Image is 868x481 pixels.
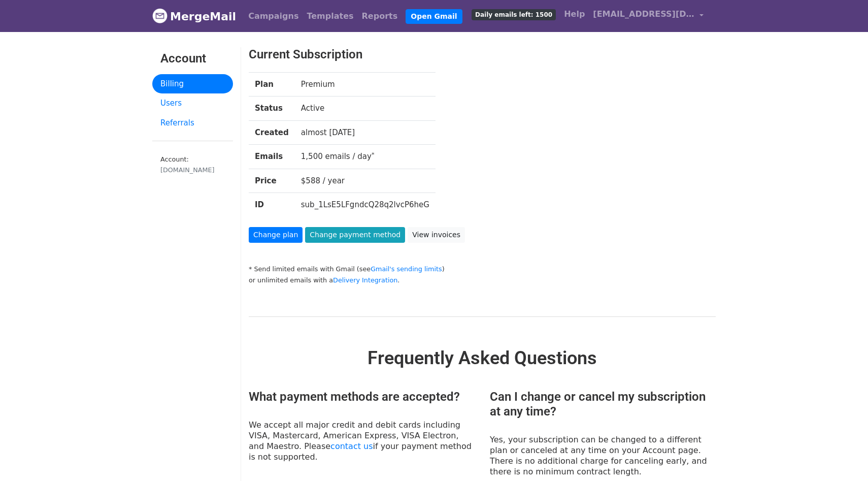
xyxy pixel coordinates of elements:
a: Change payment method [305,227,405,243]
img: MergeMail logo [152,8,168,23]
td: $588 / year [295,169,436,193]
a: Campaigns [244,6,303,26]
a: contact us [330,441,373,451]
a: Gmail's sending limits [371,265,442,273]
a: Referrals [152,113,233,133]
td: almost [DATE] [295,120,436,145]
a: Reports [358,6,402,26]
small: * Send limited emails with Gmail (see ) or unlimited emails with a . [249,265,445,284]
h3: Account [160,51,225,66]
td: Active [295,97,436,121]
a: Open Gmail [406,9,462,24]
td: sub_1LsE5LFgndcQ28q2lvcP6heG [295,193,436,217]
a: View invoices [408,227,465,243]
h3: What payment methods are accepted? [249,390,475,404]
h3: Current Subscription [249,47,676,62]
td: Premium [295,72,436,97]
small: Account: [160,155,225,175]
a: Templates [303,6,357,26]
th: Created [249,120,295,145]
h2: Frequently Asked Questions [249,347,716,369]
a: Help [560,4,589,24]
th: ID [249,193,295,217]
a: Daily emails left: 1500 [468,4,560,24]
th: Status [249,97,295,121]
th: Emails [249,145,295,169]
a: Change plan [249,227,303,243]
a: MergeMail [152,6,236,27]
p: Yes, your subscription can be changed to a different plan or canceled at any time on your Account... [490,434,716,477]
th: Price [249,169,295,193]
p: We accept all major credit and debit cards including VISA, Mastercard, American Express, VISA Ele... [249,420,475,462]
a: [EMAIL_ADDRESS][DOMAIN_NAME] [589,4,708,28]
span: Daily emails left: 1500 [472,9,556,20]
th: Plan [249,72,295,97]
a: Billing [152,74,233,94]
h3: Can I change or cancel my subscription at any time? [490,390,716,419]
span: [EMAIL_ADDRESS][DOMAIN_NAME] [593,8,694,20]
div: [DOMAIN_NAME] [160,165,225,175]
a: Users [152,93,233,113]
a: Delivery Integration [333,276,397,284]
td: 1,500 emails / day [295,145,436,169]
